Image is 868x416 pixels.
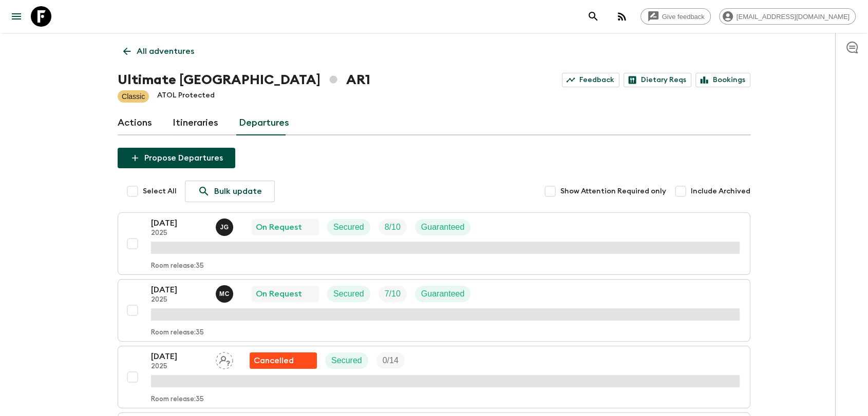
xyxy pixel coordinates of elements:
[656,13,710,21] span: Give feedback
[157,90,215,103] p: ATOL Protected
[151,363,207,371] p: 2025
[216,222,235,230] span: Jessica Giachello
[256,221,302,233] p: On Request
[216,219,235,236] button: JG
[151,262,204,270] p: Room release: 35
[216,288,235,296] span: Mariano Cenzano
[118,148,235,168] button: Propose Departures
[379,286,407,302] div: Trip Fill
[239,111,289,135] a: Departures
[118,279,750,342] button: [DATE]2025Mariano CenzanoOn RequestSecuredTrip FillGuaranteedRoom release:35
[583,6,603,27] button: search adventures
[385,288,401,300] p: 7 / 10
[562,73,619,87] a: Feedback
[731,13,855,21] span: [EMAIL_ADDRESS][DOMAIN_NAME]
[385,221,401,233] p: 8 / 10
[122,91,145,102] p: Classic
[137,45,194,57] p: All adventures
[333,288,364,300] p: Secured
[118,111,152,135] a: Actions
[379,219,407,235] div: Trip Fill
[333,221,364,233] p: Secured
[185,181,275,202] a: Bulk update
[118,70,370,90] h1: Ultimate [GEOGRAPHIC_DATA] AR1
[421,288,465,300] p: Guaranteed
[695,73,750,87] a: Bookings
[250,352,317,369] div: Flash Pack cancellation
[118,346,750,408] button: [DATE]2025Assign pack leaderFlash Pack cancellationSecuredTrip FillRoom release:35
[151,284,207,296] p: [DATE]
[151,329,204,337] p: Room release: 35
[376,352,405,369] div: Trip Fill
[219,290,230,298] p: M C
[421,221,465,233] p: Guaranteed
[151,395,204,404] p: Room release: 35
[624,73,691,87] a: Dietary Reqs
[173,111,218,135] a: Itineraries
[256,288,302,300] p: On Request
[6,6,27,27] button: menu
[214,185,262,197] p: Bulk update
[327,219,370,235] div: Secured
[151,350,207,363] p: [DATE]
[691,186,750,196] span: Include Archived
[118,41,200,62] a: All adventures
[254,354,294,367] p: Cancelled
[331,354,362,367] p: Secured
[719,8,856,25] div: [EMAIL_ADDRESS][DOMAIN_NAME]
[118,212,750,275] button: [DATE]2025Jessica GiachelloOn RequestSecuredTrip FillGuaranteedRoom release:35
[151,217,207,229] p: [DATE]
[151,296,207,304] p: 2025
[216,355,233,363] span: Assign pack leader
[220,223,229,231] p: J G
[216,285,235,303] button: MC
[325,352,368,369] div: Secured
[640,8,711,25] a: Give feedback
[383,354,399,367] p: 0 / 14
[327,286,370,302] div: Secured
[151,229,207,237] p: 2025
[143,186,177,196] span: Select All
[560,186,666,196] span: Show Attention Required only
